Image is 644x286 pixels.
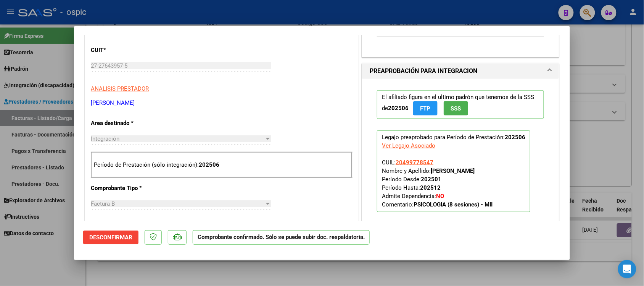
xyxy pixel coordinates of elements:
strong: 202506 [199,161,219,168]
p: Legajo preaprobado para Período de Prestación: [377,130,530,212]
strong: 202506 [388,105,409,112]
div: Ver Legajo Asociado [382,141,435,150]
div: PREAPROBACIÓN PARA INTEGRACION [362,79,559,230]
span: Desconfirmar [89,234,132,241]
span: ANALISIS PRESTADOR [91,85,149,92]
span: Integración [91,135,119,142]
strong: NO [436,193,444,200]
button: Desconfirmar [83,231,138,244]
p: El afiliado figura en el ultimo padrón que tenemos de la SSS de [377,90,544,119]
strong: PSICOLOGIA (8 sesiones) - MII [414,201,493,208]
strong: [PERSON_NAME] [431,167,475,174]
strong: 202506 [505,134,525,141]
span: Comentario: [382,201,493,208]
span: 20499778547 [396,159,433,166]
p: Período de Prestación (sólo integración): [94,161,349,169]
p: CUIT [91,46,169,55]
div: Open Intercom Messenger [618,260,636,278]
p: Comprobante Tipo * [91,184,169,193]
p: [PERSON_NAME] [91,99,353,107]
strong: 202501 [421,176,441,183]
span: CUIL: Nombre y Apellido: Período Desde: Período Hasta: Admite Dependencia: [382,159,493,208]
strong: 202512 [420,184,441,191]
button: SSS [444,101,468,115]
button: FTP [413,101,438,115]
h1: PREAPROBACIÓN PARA INTEGRACION [370,67,477,76]
p: Comprobante confirmado. Sólo se puede subir doc. respaldatoria. [193,230,370,245]
mat-expansion-panel-header: PREAPROBACIÓN PARA INTEGRACION [362,63,559,79]
span: FTP [420,105,431,112]
span: SSS [451,105,461,112]
span: Factura B [91,200,115,207]
p: Area destinado * [91,119,169,128]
